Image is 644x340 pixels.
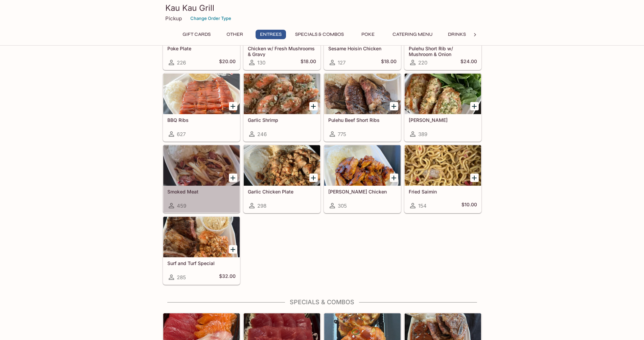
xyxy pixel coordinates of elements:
[177,131,186,137] span: 627
[328,46,397,51] h5: Sesame Hoisin Chicken
[219,58,236,67] h5: $20.00
[309,174,318,182] button: Add Garlic Chicken Plate
[390,102,398,110] button: Add Pulehu Beef Short Ribs
[163,145,240,186] div: Smoked Meat
[167,46,236,51] h5: Poke Plate
[256,30,286,39] button: Entrees
[244,74,320,114] div: Garlic Shrimp
[324,145,401,213] a: [PERSON_NAME] Chicken305
[461,202,477,210] h5: $10.00
[167,189,236,194] h5: Smoked Meat
[248,189,316,194] h5: Garlic Chicken Plate
[404,73,481,141] a: [PERSON_NAME]389
[163,145,240,213] a: Smoked Meat459
[167,260,236,266] h5: Surf and Turf Special
[257,131,267,137] span: 246
[163,298,482,306] h4: Specials & Combos
[220,30,250,39] button: Other
[418,203,427,209] span: 154
[328,117,397,123] h5: Pulehu Beef Short Ribs
[177,59,186,66] span: 226
[338,203,347,209] span: 305
[163,216,240,285] a: Surf and Turf Special285$32.00
[418,59,427,66] span: 220
[301,58,316,67] h5: $18.00
[163,73,240,141] a: BBQ Ribs627
[338,59,345,66] span: 127
[163,217,240,257] div: Surf and Turf Special
[470,102,479,110] button: Add Garlic Ahi
[309,102,318,110] button: Add Garlic Shrimp
[353,30,383,39] button: Poke
[460,58,477,67] h5: $24.00
[248,117,316,123] h5: Garlic Shrimp
[442,30,472,39] button: Drinks
[338,131,346,137] span: 775
[390,174,398,182] button: Add Teri Chicken
[167,117,236,123] h5: BBQ Ribs
[243,145,320,213] a: Garlic Chicken Plate298
[418,131,427,137] span: 389
[229,102,237,110] button: Add BBQ Ribs
[165,3,479,13] h3: Kau Kau Grill
[179,30,214,39] button: Gift Cards
[248,46,316,57] h5: Chicken w/ Fresh Mushrooms & Gravy
[165,15,182,22] p: Pickup
[244,145,320,186] div: Garlic Chicken Plate
[187,13,234,24] button: Change Order Type
[470,174,479,182] button: Add Fried Saimin
[409,117,477,123] h5: [PERSON_NAME]
[404,145,481,213] a: Fried Saimin154$10.00
[257,59,265,66] span: 130
[324,74,401,114] div: Pulehu Beef Short Ribs
[328,189,397,194] h5: [PERSON_NAME] Chicken
[229,245,237,254] button: Add Surf and Turf Special
[324,73,401,141] a: Pulehu Beef Short Ribs775
[405,74,481,114] div: Garlic Ahi
[381,58,397,67] h5: $18.00
[257,203,266,209] span: 298
[291,30,348,39] button: Specials & Combos
[409,46,477,57] h5: Pulehu Short Rib w/ Mushroom & Onion
[219,273,236,281] h5: $32.00
[177,203,186,209] span: 459
[409,189,477,194] h5: Fried Saimin
[405,145,481,186] div: Fried Saimin
[324,145,401,186] div: Teri Chicken
[163,74,240,114] div: BBQ Ribs
[177,274,186,281] span: 285
[389,30,436,39] button: Catering Menu
[243,73,320,141] a: Garlic Shrimp246
[229,174,237,182] button: Add Smoked Meat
